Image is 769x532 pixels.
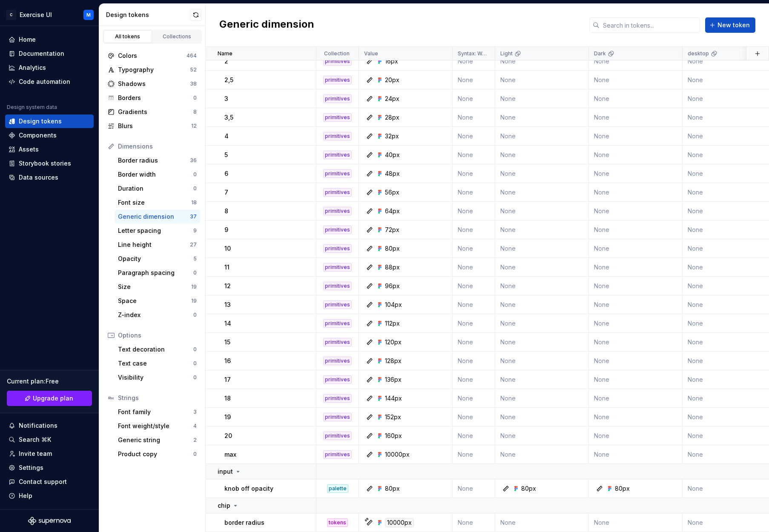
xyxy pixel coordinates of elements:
td: None [495,146,589,164]
div: Notifications [19,421,57,430]
a: Line height27 [115,238,200,252]
div: 120px [385,338,402,346]
td: None [589,314,683,333]
a: Documentation [5,47,94,60]
div: 152px [385,413,401,421]
div: 72px [385,226,399,234]
div: Space [118,297,191,305]
div: primitives [323,319,352,328]
a: Space19 [115,294,200,308]
div: 160px [385,432,402,440]
div: 80px [615,484,630,493]
div: 36 [190,157,197,164]
div: C [6,10,16,20]
div: 0 [193,185,197,192]
div: primitives [323,169,352,178]
input: Search in tokens... [600,17,700,33]
div: 136px [385,375,402,384]
div: Design tokens [19,117,62,126]
div: Storybook stories [19,159,71,168]
a: Home [5,33,94,46]
div: 0 [193,374,197,381]
td: None [453,239,495,258]
div: 128px [385,357,402,365]
div: 18 [191,199,197,206]
a: Code automation [5,75,94,89]
a: Shadows38 [104,77,200,91]
td: None [453,426,495,445]
div: Code automation [19,77,70,86]
div: Data sources [19,173,58,182]
p: 12 [224,282,231,290]
a: Generic string2 [115,433,200,447]
div: Design tokens [106,11,190,19]
a: Gradients8 [104,105,200,119]
td: None [495,258,589,277]
td: None [495,277,589,295]
td: None [589,108,683,127]
div: 10000px [385,450,410,459]
p: Value [364,50,378,57]
p: 9 [224,226,228,234]
td: None [589,127,683,146]
td: None [453,479,495,498]
div: primitives [323,338,352,346]
div: Documentation [19,49,64,58]
td: None [495,220,589,239]
p: 7 [224,188,228,197]
div: Letter spacing [118,226,193,235]
td: None [589,71,683,89]
td: None [453,127,495,146]
td: None [589,164,683,183]
td: None [453,108,495,127]
div: Z-index [118,311,193,319]
div: 24px [385,94,399,103]
div: 32px [385,132,399,140]
button: Contact support [5,475,94,489]
div: 52 [190,66,197,73]
div: Analytics [19,63,46,72]
div: Blurs [118,122,191,130]
td: None [495,445,589,464]
p: Syntax: Web [458,50,488,57]
div: 10000px [385,518,414,527]
div: 64px [385,207,400,215]
td: None [495,295,589,314]
span: New token [717,21,750,29]
td: None [495,108,589,127]
p: 6 [224,169,228,178]
td: None [453,183,495,202]
p: 3 [224,94,228,103]
td: None [589,445,683,464]
td: None [589,426,683,445]
p: desktop [688,50,709,57]
div: primitives [323,282,352,290]
p: Name [218,50,232,57]
td: None [453,220,495,239]
div: Font size [118,198,191,207]
div: 19 [191,297,197,304]
td: None [453,52,495,71]
a: Design tokens [5,114,94,128]
td: None [453,389,495,408]
td: None [495,71,589,89]
a: Data sources [5,171,94,184]
div: 12 [191,123,197,129]
div: 80px [385,244,400,253]
div: Border radius [118,156,190,165]
div: Opacity [118,255,193,263]
div: primitives [323,394,352,403]
div: Typography [118,66,190,74]
a: Storybook stories [5,157,94,170]
td: None [495,513,589,532]
td: None [453,202,495,220]
div: Search ⌘K [19,435,51,444]
div: Text decoration [118,345,193,354]
td: None [453,445,495,464]
p: 20 [224,432,232,440]
a: Border width0 [115,168,200,181]
div: Line height [118,240,190,249]
p: 11 [224,263,230,272]
div: Visibility [118,373,193,382]
div: Generic dimension [118,212,190,221]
